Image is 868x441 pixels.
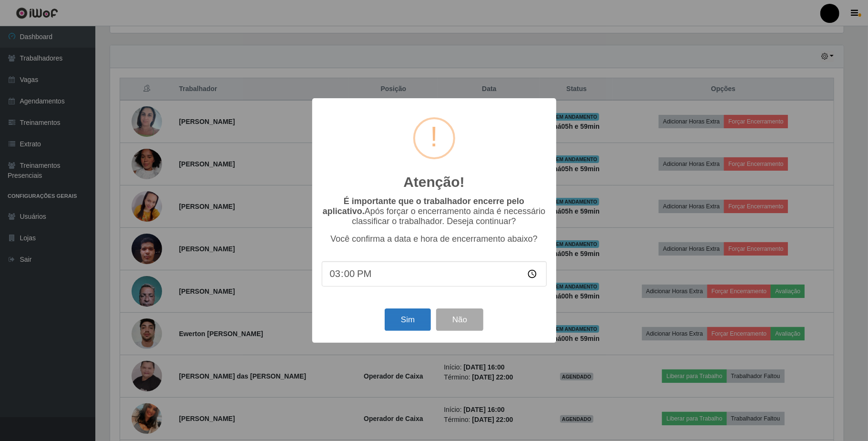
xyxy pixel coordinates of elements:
button: Não [436,308,483,331]
b: É importante que o trabalhador encerre pelo aplicativo. [323,196,524,216]
h2: Atenção! [403,174,464,191]
p: Após forçar o encerramento ainda é necessário classificar o trabalhador. Deseja continuar? [322,196,547,226]
p: Você confirma a data e hora de encerramento abaixo? [322,234,547,244]
button: Sim [385,308,431,331]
